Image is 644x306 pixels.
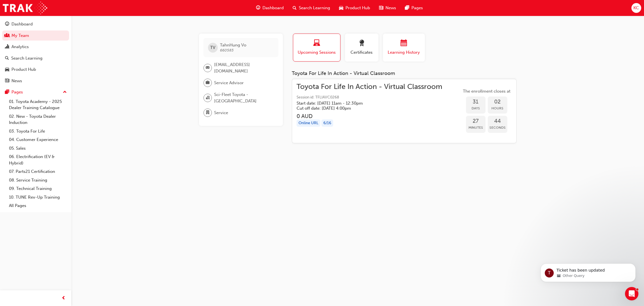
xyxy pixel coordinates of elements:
div: Online URL [297,119,320,127]
div: Search Learning [11,55,42,62]
span: 02 [488,99,507,105]
span: Learning History [387,49,421,56]
div: Dashboard [11,21,33,27]
a: Analytics [2,42,69,52]
span: car-icon [5,67,9,72]
span: guage-icon [256,4,260,11]
span: briefcase-icon [206,79,210,86]
div: Analytics [11,44,29,50]
span: car-icon [339,4,343,11]
button: DashboardMy TeamAnalyticsSearch LearningProduct HubNews [2,18,69,87]
a: car-iconProduct Hub [335,2,375,14]
a: search-iconSearch Learning [288,2,335,14]
span: chart-icon [5,44,9,50]
span: search-icon [5,56,9,61]
span: calendar-icon [401,40,407,47]
span: Search Learning [299,5,330,11]
div: News [11,78,22,84]
span: Sci-Fleet Toyota - [GEOGRAPHIC_DATA] [214,91,274,104]
span: TV [210,44,215,51]
span: search-icon [293,4,297,11]
span: news-icon [379,4,383,11]
span: guage-icon [5,22,9,27]
button: Pages [2,87,69,97]
span: Hours [488,105,507,112]
a: 01. Toyota Academy - 2025 Dealer Training Catalogue [7,97,69,112]
span: organisation-icon [206,94,210,102]
span: 27 [466,118,486,124]
span: TahnHung Vo [220,43,246,48]
span: prev-icon [61,295,66,302]
div: Pages [11,89,23,95]
span: The enrollment closes at [461,88,512,95]
span: Product Hub [345,5,370,11]
a: All Pages [7,201,69,210]
a: news-iconNews [375,2,401,14]
a: My Team [2,30,69,41]
span: up-icon [63,89,67,96]
div: 6 / 16 [321,119,333,127]
button: KC [631,3,641,13]
a: Toyota For Life In Action - Virtual ClassroomSession id: TFLIAVC0268Start date: [DATE] 11am - 12:... [297,84,512,139]
span: department-icon [206,109,210,116]
span: Pages [411,5,423,11]
span: Upcoming Sessions [297,49,336,56]
span: email-icon [206,64,210,72]
a: 08. Service Training [7,176,69,185]
span: KC [633,5,639,11]
span: pages-icon [405,4,409,11]
a: 09. Technical Training [7,184,69,193]
iframe: Intercom notifications message [532,252,644,291]
span: pages-icon [5,90,9,95]
h5: Start date: [DATE] 11am - 12:30pm [297,101,433,106]
span: Seconds [488,124,507,131]
span: 31 [466,99,486,105]
div: Toyota For Life In Action - Virtual Classroom [292,70,517,77]
span: Service [214,110,228,116]
a: Product Hub [2,64,69,75]
span: 660583 [220,48,234,53]
a: 07. Parts21 Certification [7,167,69,176]
span: Toyota For Life In Action - Virtual Classroom [297,84,442,90]
img: Trak [3,2,47,14]
span: 44 [488,118,507,124]
a: 05. Sales [7,144,69,153]
span: news-icon [5,79,9,84]
iframe: Intercom live chat [625,287,638,300]
div: Product Hub [11,66,36,73]
a: Dashboard [2,19,69,29]
a: 04. Customer Experience [7,135,69,144]
span: Days [466,105,486,112]
span: Certificates [349,49,374,56]
span: award-icon [358,40,365,47]
a: pages-iconPages [401,2,427,14]
a: Search Learning [2,53,69,63]
h5: Cut off date: [DATE] 4:00pm [297,106,433,111]
a: 03. Toyota For Life [7,127,69,136]
span: people-icon [5,33,9,38]
span: [EMAIL_ADDRESS][DOMAIN_NAME] [214,62,274,74]
button: Certificates [345,34,378,62]
a: 06. Electrification (EV & Hybrid) [7,152,69,167]
span: Service Advisor [214,80,244,86]
a: News [2,76,69,86]
button: Upcoming Sessions [293,34,340,62]
a: 02. New - Toyota Dealer Induction [7,112,69,127]
h3: 0 AUD [297,113,442,119]
a: guage-iconDashboard [252,2,288,14]
span: Dashboard [262,5,284,11]
a: 10. TUNE Rev-Up Training [7,193,69,202]
span: Session id: TFLIAVC0268 [297,94,442,101]
button: Learning History [383,34,425,62]
span: News [385,5,396,11]
span: laptop-icon [313,40,320,47]
span: Minutes [466,124,486,131]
